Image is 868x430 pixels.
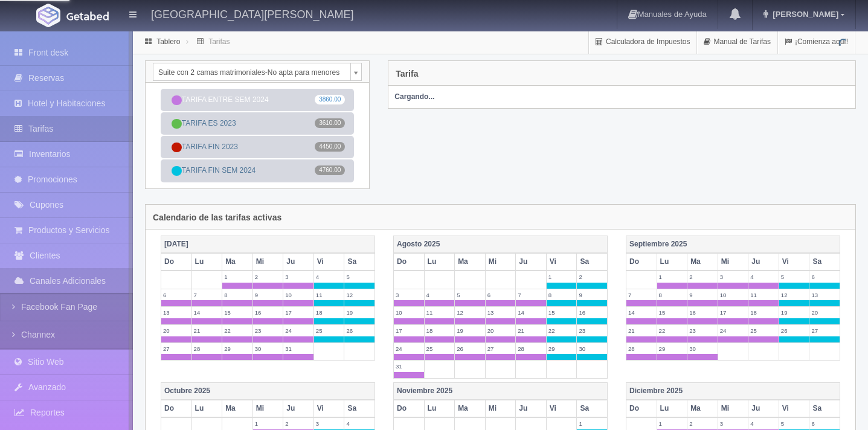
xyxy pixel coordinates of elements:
[748,325,779,336] label: 25
[486,307,516,318] label: 13
[394,400,425,417] th: Do
[222,400,253,417] th: Ma
[192,325,222,336] label: 21
[516,343,546,355] label: 28
[161,112,354,135] a: TARIFA ES 20233610.00
[809,271,840,283] label: 6
[486,343,516,355] label: 27
[626,383,840,400] th: Diciembre 2025
[626,253,657,271] th: Do
[253,325,283,336] label: 23
[252,400,283,417] th: Mi
[156,37,180,46] a: Tablero
[344,400,375,417] th: Sa
[687,253,718,271] th: Ma
[748,400,779,417] th: Ju
[718,418,748,429] label: 3
[455,325,485,336] label: 19
[589,30,696,54] a: Calculadora de Impuestos
[809,418,840,429] label: 6
[778,30,855,54] a: ¡Comienza aquí!
[394,289,424,301] label: 3
[779,271,809,283] label: 5
[718,289,748,301] label: 10
[455,289,485,301] label: 5
[313,253,344,271] th: Vi
[313,400,344,417] th: Vi
[657,418,687,429] label: 1
[161,89,354,111] a: TARIFA ENTRE SEM 20243860.00
[577,307,607,318] label: 16
[394,343,424,355] label: 24
[547,289,577,301] label: 8
[222,343,252,355] label: 29
[718,253,748,271] th: Mi
[547,307,577,318] label: 15
[253,343,283,355] label: 30
[208,37,230,46] a: Tarifas
[36,4,60,27] img: Getabed
[344,289,375,301] label: 12
[161,400,192,417] th: Do
[222,325,252,336] label: 22
[687,307,718,318] label: 16
[425,343,455,355] label: 25
[577,289,607,301] label: 9
[151,6,353,21] h4: [GEOGRAPHIC_DATA][PERSON_NAME]
[748,289,779,301] label: 11
[253,271,283,283] label: 2
[161,325,191,336] label: 20
[626,307,657,318] label: 14
[547,343,577,355] label: 29
[516,325,546,336] label: 21
[486,325,516,336] label: 20
[455,400,486,417] th: Ma
[687,343,718,355] label: 30
[718,271,748,283] label: 3
[344,271,375,283] label: 5
[779,400,809,417] th: Vi
[344,307,375,318] label: 19
[394,253,425,271] th: Do
[687,289,718,301] label: 9
[657,289,687,301] label: 8
[158,63,346,82] span: Suite con 2 camas matrimoniales-No apta para menores
[396,69,418,79] h4: Tarifa
[718,307,748,318] label: 17
[394,236,608,253] th: Agosto 2025
[809,307,840,318] label: 20
[283,289,313,301] label: 10
[516,289,546,301] label: 7
[394,92,434,101] strong: Cargando...
[657,253,687,271] th: Lu
[687,325,718,336] label: 23
[252,253,283,271] th: Mi
[455,253,486,271] th: Ma
[626,236,840,253] th: Septiembre 2025
[314,271,344,283] label: 4
[394,325,424,336] label: 17
[315,165,345,175] span: 4760.00
[283,418,313,429] label: 2
[718,325,748,336] label: 24
[315,142,345,152] span: 4450.00
[687,271,718,283] label: 2
[314,307,344,318] label: 18
[315,95,345,104] span: 3860.00
[687,400,718,417] th: Ma
[222,253,253,271] th: Ma
[344,418,375,429] label: 4
[657,325,687,336] label: 22
[253,307,283,318] label: 16
[546,253,577,271] th: Vi
[626,343,657,355] label: 28
[809,253,840,271] th: Sa
[314,418,344,429] label: 3
[657,400,687,417] th: Lu
[394,361,424,372] label: 31
[425,307,455,318] label: 11
[516,307,546,318] label: 14
[425,289,455,301] label: 4
[161,236,375,253] th: [DATE]
[516,253,547,271] th: Ju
